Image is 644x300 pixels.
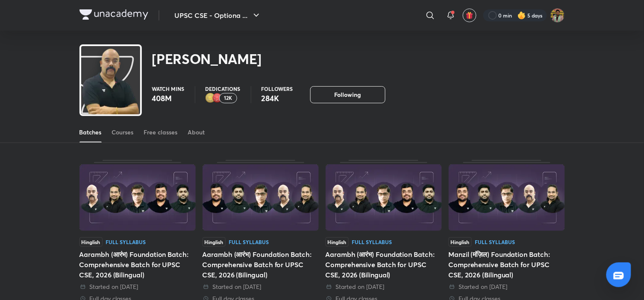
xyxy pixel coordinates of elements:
img: educator badge1 [212,93,223,103]
div: Started on 6 May 2025 [449,283,565,291]
a: Free classes [144,122,178,143]
img: educator badge2 [206,93,216,103]
img: Thumbnail [326,164,442,231]
div: About [188,128,205,137]
img: class [81,48,140,128]
div: Full Syllabus [229,239,269,245]
span: Hinglish [449,237,472,247]
div: Free classes [144,128,178,137]
img: Thumbnail [203,164,319,231]
div: Full Syllabus [106,239,146,245]
div: Aarambh (आरंभ) Foundation Batch: Comprehensive Batch for UPSC CSE, 2026 (Bilingual) [326,249,442,280]
img: avatar [466,12,473,19]
p: Watch mins [152,86,185,91]
p: Followers [262,86,293,91]
a: Company Logo [79,9,148,22]
div: Courses [112,128,134,137]
button: avatar [463,9,476,22]
a: Batches [79,122,102,143]
span: Hinglish [79,237,103,247]
button: Following [310,86,385,103]
div: Full Syllabus [352,239,392,245]
a: Courses [112,122,134,143]
img: Thumbnail [79,164,196,231]
p: 408M [152,93,185,103]
img: Akshat Tiwari [550,8,565,23]
button: UPSC CSE - Optiona ... [170,7,267,24]
div: Manzil (मंज़िल) Foundation Batch: Comprehensive Batch for UPSC CSE, 2026 (Bilingual) [449,249,565,280]
img: streak [518,11,526,20]
h2: [PERSON_NAME] [152,50,262,67]
span: Following [335,90,361,99]
p: 284K [262,93,293,103]
a: About [188,122,205,143]
p: 12K [224,95,232,101]
span: Hinglish [203,237,226,247]
div: Batches [79,128,102,137]
div: Started on 31 May 2025 [203,283,319,291]
div: Full Syllabus [475,239,515,245]
div: Aarambh (आरंभ) Foundation Batch: Comprehensive Batch for UPSC CSE, 2026 (Bilingual) [79,249,196,280]
div: Aarambh (आरंभ) Foundation Batch: Comprehensive Batch for UPSC CSE, 2026 (Bilingual) [203,249,319,280]
span: Hinglish [326,237,349,247]
div: Started on 8 Jun 2025 [79,283,196,291]
img: Thumbnail [449,164,565,231]
p: Dedications [206,86,241,91]
img: Company Logo [79,9,148,20]
div: Started on 17 May 2025 [326,283,442,291]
